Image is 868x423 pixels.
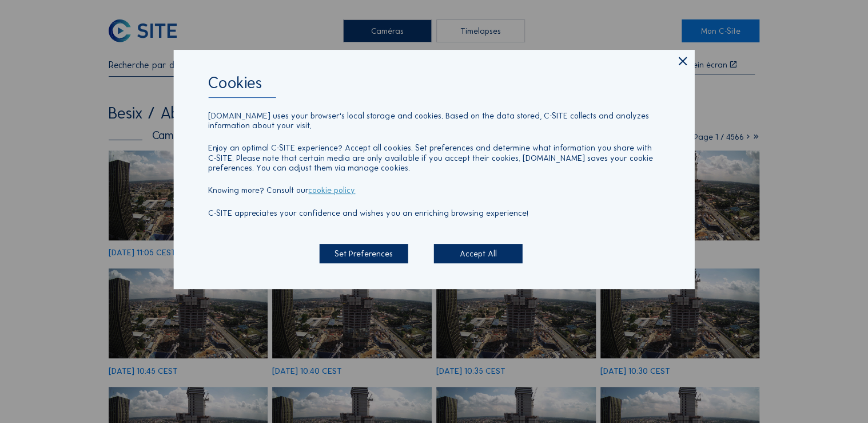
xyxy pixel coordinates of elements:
[208,143,659,173] p: Enjoy an optimal C-SITE experience? Accept all cookies. Set preferences and determine what inform...
[208,75,659,98] div: Cookies
[308,185,355,195] a: cookie policy
[320,244,408,264] div: Set Preferences
[208,208,659,218] p: C-SITE appreciates your confidence and wishes you an enriching browsing experience!
[208,185,659,195] p: Knowing more? Consult our
[434,244,523,264] div: Accept All
[208,111,659,131] p: [DOMAIN_NAME] uses your browser's local storage and cookies. Based on the data stored, C-SITE col...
